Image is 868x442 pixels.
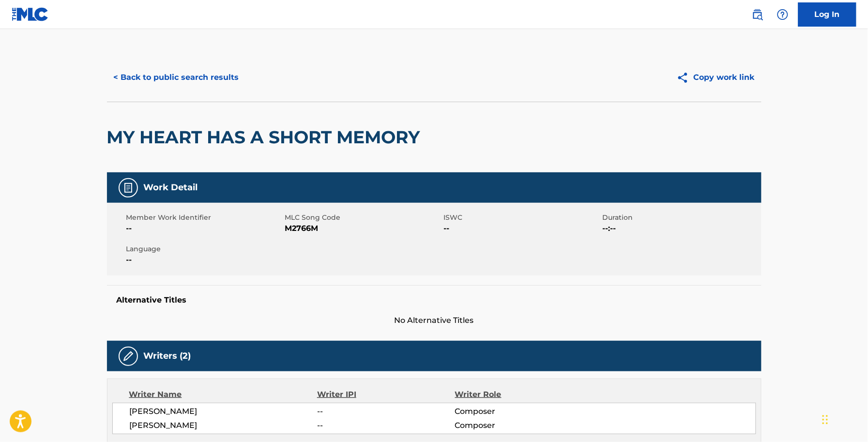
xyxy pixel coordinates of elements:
img: Copy work link [677,72,694,84]
span: -- [444,223,600,234]
span: [PERSON_NAME] [130,406,318,417]
h5: Alternative Titles [117,295,752,305]
img: help [777,9,789,20]
span: Composer [455,406,580,417]
img: Writers [122,351,134,362]
a: Log In [798,2,856,27]
div: Writer Role [455,389,580,400]
h5: Writers (2) [144,351,191,362]
span: ISWC [444,213,600,223]
a: Public Search [748,5,767,24]
span: --:-- [603,223,759,234]
span: Language [126,244,283,254]
span: -- [126,254,283,266]
img: MLC Logo [12,7,49,21]
h5: Work Detail [144,182,198,193]
span: MLC Song Code [285,213,442,223]
span: -- [317,420,455,431]
span: -- [317,406,455,417]
h2: MY HEART HAS A SHORT MEMORY [107,126,425,148]
div: Help [773,5,792,24]
span: -- [126,223,283,234]
iframe: Chat Widget [820,396,868,442]
button: Copy work link [670,65,761,90]
span: M2766M [285,223,442,234]
span: Composer [455,420,580,431]
span: Member Work Identifier [126,213,283,223]
span: Duration [603,213,759,223]
span: No Alternative Titles [107,315,761,326]
img: Work Detail [122,182,134,194]
div: Writer Name [129,389,318,400]
button: < Back to public search results [107,65,246,90]
div: Drag [822,405,828,434]
img: search [752,9,763,20]
span: [PERSON_NAME] [130,420,318,431]
div: Writer IPI [317,389,455,400]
